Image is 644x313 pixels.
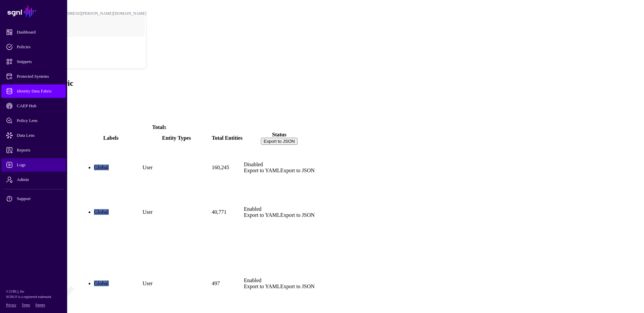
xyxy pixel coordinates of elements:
[1,25,66,39] a: Dashboard
[244,206,261,212] span: Enabled
[142,146,211,190] td: User
[6,44,72,50] span: Policies
[212,190,243,234] td: 40,771
[4,4,63,19] a: SGNL
[1,99,66,113] a: CAEP Hub
[1,114,66,127] a: Policy Lens
[6,29,72,36] span: Dashboard
[3,79,641,88] h2: Identity Data Fabric
[6,294,61,300] p: SGNL® is a registered trademark
[6,73,72,80] span: Protected Systems
[1,173,66,186] a: Admin
[280,212,315,218] a: Export to JSON
[1,70,66,83] a: Protected Systems
[14,35,146,56] a: POC
[244,277,261,283] span: Enabled
[1,40,66,54] a: Policies
[6,132,72,139] span: Data Lens
[94,280,109,286] span: Global
[162,135,191,141] span: Entity Types
[6,195,72,202] span: Support
[280,284,315,289] a: Export to JSON
[6,88,72,95] span: Identity Data Fabric
[142,190,211,234] td: User
[35,303,45,307] a: Patents
[14,58,146,63] div: Log out
[81,135,141,141] div: Labels
[212,135,242,141] div: Total Entities
[244,162,263,167] span: Disabled
[212,146,243,190] td: 160,245
[6,117,72,124] span: Policy Lens
[94,165,109,170] span: Global
[6,289,61,294] p: © [URL], Inc
[1,129,66,142] a: Data Lens
[1,158,66,172] a: Logs
[6,58,72,65] span: Snippets
[164,125,166,130] small: 5
[6,103,72,109] span: CAEP Hub
[6,176,72,183] span: Admin
[1,143,66,157] a: Reports
[261,138,297,145] button: Export to JSON
[152,124,164,130] strong: Total
[244,132,315,138] div: Status
[244,212,280,218] a: Export to YAML
[280,168,315,173] a: Export to JSON
[13,11,146,16] div: [PERSON_NAME][EMAIL_ADDRESS][PERSON_NAME][DOMAIN_NAME]
[94,209,109,215] span: Global
[244,168,280,173] a: Export to YAML
[244,284,280,289] a: Export to YAML
[6,162,72,168] span: Logs
[22,303,30,307] a: Terms
[6,303,16,307] a: Privacy
[6,147,72,153] span: Reports
[1,84,66,98] a: Identity Data Fabric
[1,55,66,68] a: Snippets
